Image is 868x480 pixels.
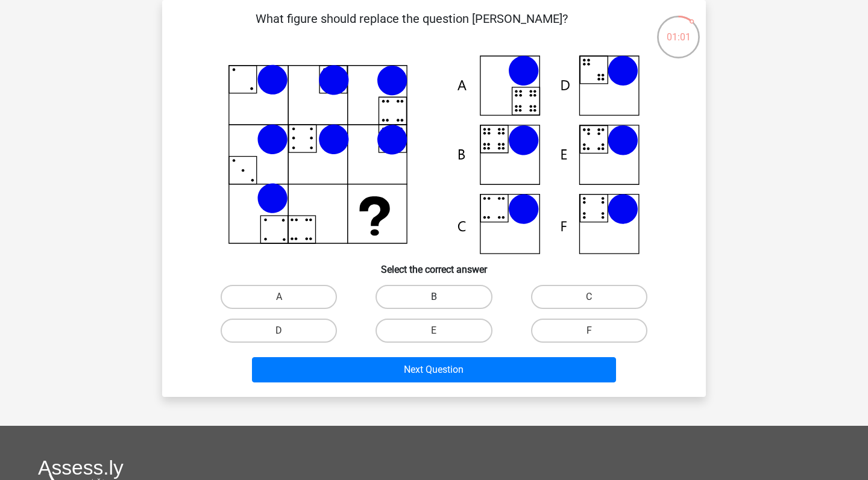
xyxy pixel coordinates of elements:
label: D [221,319,337,343]
p: What figure should replace the question [PERSON_NAME]? [181,10,641,46]
button: Next Question [252,357,617,382]
label: C [531,285,647,309]
h6: Select the correct answer [181,254,687,275]
label: F [531,319,647,343]
label: E [376,319,492,343]
label: A [221,285,337,309]
div: 01:01 [656,14,701,45]
label: B [376,285,492,309]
